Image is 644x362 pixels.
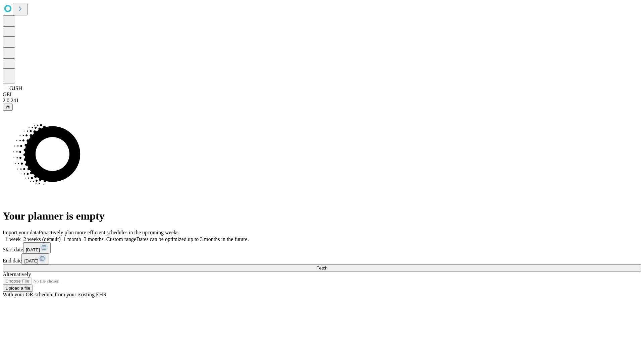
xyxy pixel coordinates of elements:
span: 3 months [84,236,104,242]
span: Dates can be optimized up to 3 months in the future. [136,236,249,242]
button: @ [3,104,13,111]
span: 2 weeks (default) [23,236,61,242]
span: Import your data [3,230,39,235]
span: 1 week [5,236,21,242]
span: [DATE] [26,247,40,252]
button: Upload a file [3,285,33,292]
span: @ [5,105,10,110]
div: GEI [3,92,641,98]
button: [DATE] [21,253,49,264]
span: 1 month [63,236,81,242]
button: Fetch [3,264,641,271]
span: [DATE] [24,258,38,263]
div: End date [3,253,641,264]
h1: Your planner is empty [3,210,641,222]
span: Fetch [316,265,327,270]
span: Alternatively [3,271,31,277]
span: Proactively plan more efficient schedules in the upcoming weeks. [39,230,180,235]
div: 2.0.241 [3,98,641,104]
button: [DATE] [23,242,51,253]
span: GJSH [9,85,22,91]
span: With your OR schedule from your existing EHR [3,292,107,297]
div: Start date [3,242,641,253]
span: Custom range [106,236,136,242]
